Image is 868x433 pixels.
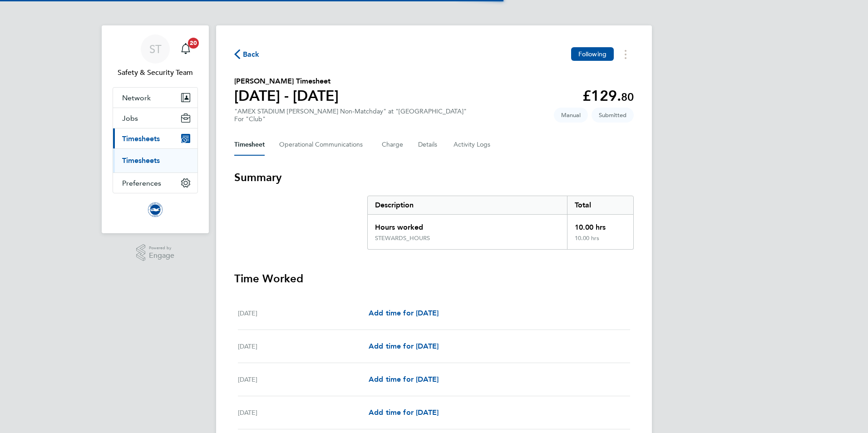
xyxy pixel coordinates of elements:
[567,196,633,214] div: Total
[122,114,138,123] span: Jobs
[369,408,439,417] span: Add time for [DATE]
[369,342,439,350] span: Add time for [DATE]
[113,108,197,128] button: Jobs
[149,244,174,252] span: Powered by
[149,43,162,55] span: ST
[234,108,467,123] div: "AMEX STADIUM [PERSON_NAME] Non-Matchday" at "[GEOGRAPHIC_DATA]"
[122,93,151,102] span: Network
[369,309,439,317] span: Add time for [DATE]
[382,134,404,156] button: Charge
[234,76,339,87] h2: [PERSON_NAME] Timesheet
[113,202,198,217] a: Go to home page
[621,90,634,103] span: 80
[234,134,265,156] button: Timesheet
[369,407,439,418] a: Add time for [DATE]
[617,47,634,61] button: Timesheets Menu
[368,196,567,214] div: Description
[238,407,369,418] div: [DATE]
[234,170,634,185] h3: Summary
[113,148,197,172] div: Timesheets
[582,87,634,104] app-decimal: £129.
[592,108,634,123] span: This timesheet is Submitted.
[567,235,633,249] div: 10.00 hrs
[418,134,439,156] button: Details
[113,173,197,193] button: Preferences
[122,179,161,187] span: Preferences
[554,108,588,123] span: This timesheet was manually created.
[369,308,439,319] a: Add time for [DATE]
[454,134,492,156] button: Activity Logs
[122,134,160,143] span: Timesheets
[234,49,260,60] button: Back
[113,67,198,78] span: Safety & Security Team
[279,134,367,156] button: Operational Communications
[369,375,439,384] span: Add time for [DATE]
[122,156,160,165] a: Timesheets
[234,87,339,105] h1: [DATE] - [DATE]
[368,215,567,235] div: Hours worked
[367,196,634,250] div: Summary
[238,308,369,319] div: [DATE]
[102,25,209,233] nav: Main navigation
[234,115,467,123] div: For "Club"
[149,252,174,260] span: Engage
[177,34,195,64] a: 20
[369,341,439,352] a: Add time for [DATE]
[567,215,633,235] div: 10.00 hrs
[238,374,369,385] div: [DATE]
[571,47,614,61] button: Following
[234,271,634,286] h3: Time Worked
[113,88,197,108] button: Network
[188,38,199,49] span: 20
[375,235,430,242] div: STEWARDS_HOURS
[238,341,369,352] div: [DATE]
[243,49,260,60] span: Back
[578,50,607,58] span: Following
[136,244,175,261] a: Powered byEngage
[113,128,197,148] button: Timesheets
[369,374,439,385] a: Add time for [DATE]
[148,202,163,217] img: brightonandhovealbion-logo-retina.png
[113,34,198,78] a: STSafety & Security Team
